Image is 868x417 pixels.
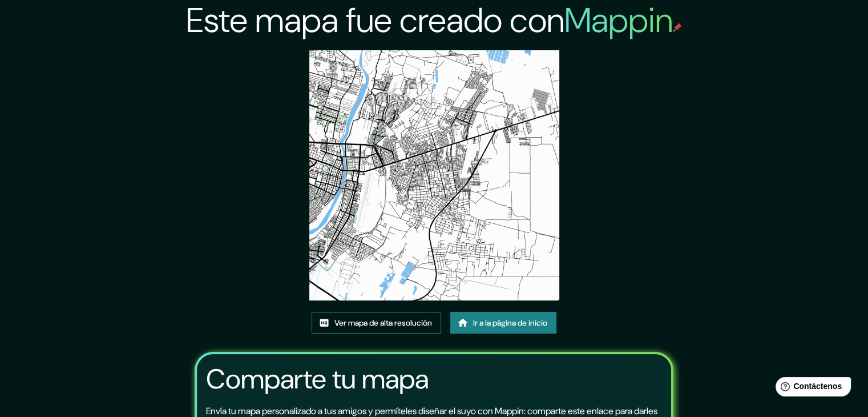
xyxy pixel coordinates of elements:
img: pin de mapeo [673,23,682,32]
font: Ver mapa de alta resolución [334,318,432,328]
img: created-map [309,50,559,300]
a: Ir a la página de inicio [450,312,556,334]
font: Ir a la página de inicio [473,318,547,328]
iframe: Lanzador de widgets de ayuda [766,372,855,404]
a: Ver mapa de alta resolución [312,312,441,334]
font: Comparte tu mapa [206,361,429,397]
